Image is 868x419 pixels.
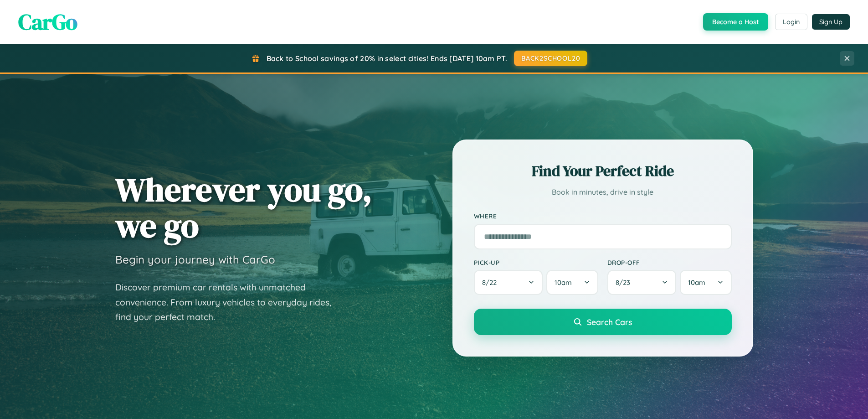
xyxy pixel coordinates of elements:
label: Pick-up [474,259,598,266]
h2: Find Your Perfect Ride [474,161,732,181]
span: 10am [688,278,705,287]
button: Become a Host [703,13,768,31]
span: 10am [555,278,572,287]
button: Sign Up [812,14,850,30]
button: Login [775,14,807,30]
p: Book in minutes, drive in style [474,186,732,199]
p: Discover premium car rentals with unmatched convenience. From luxury vehicles to everyday rides, ... [115,280,343,325]
button: 8/23 [607,270,677,295]
span: 8 / 23 [616,278,635,287]
label: Drop-off [607,259,732,266]
span: Back to School savings of 20% in select cities! Ends [DATE] 10am PT. [267,54,507,63]
button: 10am [680,270,731,295]
h1: Wherever you go, we go [115,171,372,243]
label: Where [474,212,732,220]
span: 8 / 22 [482,278,501,287]
button: BACK2SCHOOL20 [514,51,587,66]
button: Search Cars [474,309,732,335]
h3: Begin your journey with CarGo [115,253,275,266]
span: CarGo [18,7,77,37]
button: 8/22 [474,270,543,295]
button: 10am [546,270,598,295]
span: Search Cars [587,317,632,327]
